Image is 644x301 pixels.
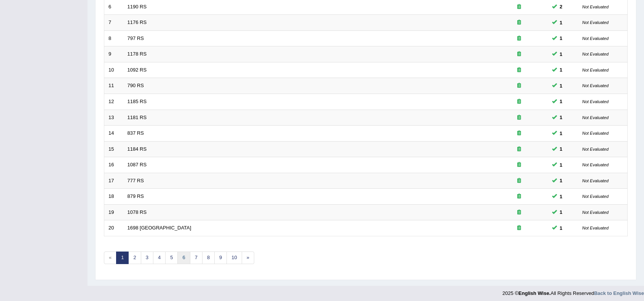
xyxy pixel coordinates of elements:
span: You can still take this question [557,34,566,42]
td: 13 [104,110,123,126]
small: Not Evaluated [582,131,609,135]
div: 2025 © All Rights Reserved [502,286,644,297]
a: Back to English Wise [594,290,644,296]
small: Not Evaluated [582,83,609,88]
small: Not Evaluated [582,5,609,9]
a: 1078 RS [128,209,147,215]
a: » [242,252,254,264]
span: You can still take this question [557,208,566,216]
div: Exam occurring question [495,98,544,105]
td: 9 [104,46,123,62]
div: Exam occurring question [495,67,544,74]
span: You can still take this question [557,19,566,27]
div: Exam occurring question [495,146,544,153]
a: 8 [202,252,215,264]
small: Not Evaluated [582,68,609,72]
td: 15 [104,141,123,157]
td: 11 [104,78,123,94]
span: « [104,252,116,264]
a: 1190 RS [128,4,147,10]
a: 797 RS [128,35,144,41]
span: You can still take this question [557,50,566,58]
small: Not Evaluated [582,52,609,56]
a: 9 [214,252,227,264]
td: 14 [104,126,123,142]
small: Not Evaluated [582,20,609,25]
a: 790 RS [128,83,144,88]
a: 1181 RS [128,115,147,120]
div: Exam occurring question [495,177,544,185]
div: Exam occurring question [495,193,544,200]
a: 1185 RS [128,99,147,104]
td: 12 [104,94,123,110]
small: Not Evaluated [582,210,609,215]
div: Exam occurring question [495,19,544,26]
td: 19 [104,204,123,220]
small: Not Evaluated [582,226,609,230]
span: You can still take this question [557,3,566,11]
small: Not Evaluated [582,36,609,41]
span: You can still take this question [557,97,566,105]
span: You can still take this question [557,66,566,74]
a: 5 [165,252,178,264]
a: 6 [177,252,190,264]
strong: English Wise. [518,290,550,296]
td: 17 [104,173,123,189]
div: Exam occurring question [495,3,544,11]
td: 18 [104,189,123,205]
a: 3 [141,252,153,264]
small: Not Evaluated [582,178,609,183]
a: 2 [128,252,141,264]
div: Exam occurring question [495,209,544,216]
div: Exam occurring question [495,114,544,121]
td: 10 [104,62,123,78]
td: 8 [104,30,123,46]
a: 1092 RS [128,67,147,73]
small: Not Evaluated [582,162,609,167]
span: You can still take this question [557,224,566,232]
div: Exam occurring question [495,82,544,89]
a: 837 RS [128,130,144,136]
small: Not Evaluated [582,99,609,104]
span: You can still take this question [557,161,566,169]
span: You can still take this question [557,145,566,153]
small: Not Evaluated [582,194,609,199]
a: 1184 RS [128,146,147,152]
div: Exam occurring question [495,51,544,58]
a: 4 [153,252,166,264]
span: You can still take this question [557,177,566,185]
div: Exam occurring question [495,225,544,232]
span: You can still take this question [557,82,566,90]
td: 20 [104,220,123,236]
td: 16 [104,157,123,173]
span: You can still take this question [557,113,566,121]
small: Not Evaluated [582,147,609,151]
span: You can still take this question [557,193,566,201]
a: 1 [116,252,129,264]
a: 10 [226,252,242,264]
div: Exam occurring question [495,35,544,42]
small: Not Evaluated [582,115,609,120]
a: 777 RS [128,178,144,183]
div: Exam occurring question [495,161,544,169]
a: 1176 RS [128,19,147,25]
div: Exam occurring question [495,130,544,137]
td: 7 [104,15,123,31]
a: 879 RS [128,193,144,199]
a: 1087 RS [128,162,147,167]
a: 7 [190,252,202,264]
span: You can still take this question [557,129,566,137]
a: 1698 [GEOGRAPHIC_DATA] [128,225,191,231]
a: 1178 RS [128,51,147,57]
